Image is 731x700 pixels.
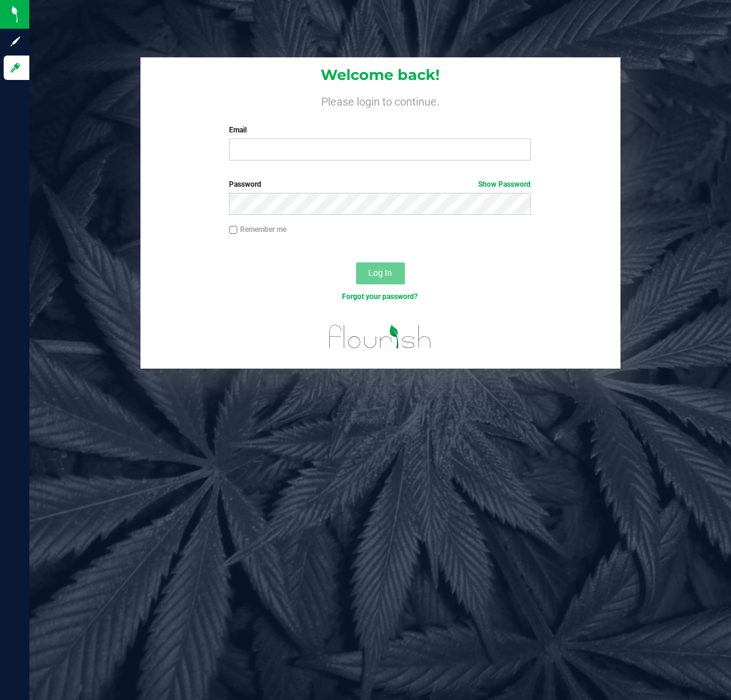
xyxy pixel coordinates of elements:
span: Password [229,180,261,189]
a: Forgot your password? [342,292,418,301]
h1: Welcome back! [140,67,620,83]
span: Log In [368,268,392,278]
img: flourish_logo.svg [320,315,440,359]
input: Remember me [229,226,238,234]
label: Remember me [229,224,286,235]
a: Show Password [478,180,531,189]
inline-svg: Log in [9,62,21,74]
button: Log In [356,262,405,284]
h4: Please login to continue. [140,93,620,107]
inline-svg: Sign up [9,35,21,48]
label: Email [229,124,531,135]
